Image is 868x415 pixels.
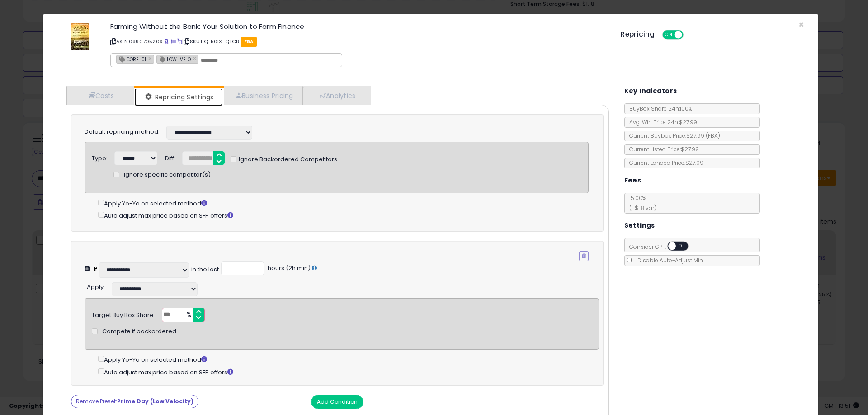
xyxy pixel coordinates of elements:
[582,253,586,259] i: Remove Condition
[85,128,160,136] label: Default repricing method:
[624,85,677,97] h5: Key Indicators
[98,210,589,220] div: Auto adjust max price based on SFP offers
[193,54,198,62] a: ×
[625,132,720,140] span: Current Buybox Price:
[224,86,303,105] a: Business Pricing
[117,55,146,63] span: CORE_01
[71,23,89,50] img: 51kdp293ORL._SL60_.jpg
[625,105,692,112] span: BuyBox Share 24h: 100%
[706,132,720,140] span: ( FBA )
[663,31,675,39] span: ON
[171,38,176,45] a: All offer listings
[191,266,219,274] div: in the last
[124,171,211,179] span: Ignore specific competitor(s)
[311,395,363,409] button: Add Condition
[134,88,223,106] a: Repricing Settings
[624,175,642,186] h5: Fees
[87,280,105,292] div: :
[682,31,697,39] span: OFF
[625,145,699,153] span: Current Listed Price: $27.99
[181,308,196,322] span: %
[241,37,257,47] span: FBA
[177,38,182,45] a: Your listing only
[98,198,589,208] div: Apply Yo-Yo on selected method
[117,397,193,405] strong: Prime Day (Low Velocity)
[266,264,311,272] span: hours (2h min)
[633,256,703,264] span: Disable Auto-Adjust Min
[110,34,607,49] p: ASIN: 099070520X | SKU: EQ-50IX-QTCB
[157,55,191,63] span: LOW_VELO
[676,242,690,250] span: OFF
[164,38,169,45] a: BuyBox page
[624,220,655,231] h5: Settings
[798,18,804,31] span: ×
[236,155,337,164] span: Ignore Backordered Competitors
[98,354,599,364] div: Apply Yo-Yo on selected method
[625,194,656,212] span: 15.00 %
[625,118,697,126] span: Avg. Win Price 24h: $27.99
[148,54,154,62] a: ×
[98,367,599,377] div: Auto adjust max price based on SFP offers
[621,31,657,38] h5: Repricing:
[92,151,108,163] div: Type:
[686,132,720,140] span: $27.99
[92,308,155,320] div: Target Buy Box Share:
[66,86,134,105] a: Costs
[625,243,700,251] span: Consider CPT:
[102,327,176,336] span: Compete if backordered
[303,86,370,105] a: Analytics
[110,23,607,30] h3: Farming Without the Bank: Your Solution to Farm Finance
[625,204,656,212] span: (+$1.8 var)
[625,159,703,167] span: Current Landed Price: $27.99
[87,283,104,291] span: Apply
[71,395,198,408] button: Remove Preset:
[165,151,175,163] div: Diff:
